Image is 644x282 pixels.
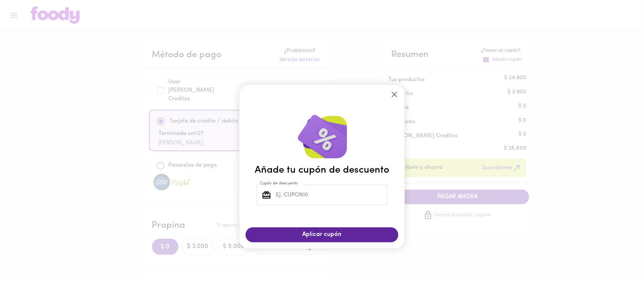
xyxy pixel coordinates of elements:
img: cupon.png [287,104,351,158]
button: Aplicar cupón [246,227,398,242]
button: close [385,85,404,104]
input: Ej. CUPON10 [274,185,387,205]
span: Aplicar cupón [253,231,391,238]
iframe: Messagebird Livechat Widget [600,238,636,274]
h4: Añade tu cupón de descuento [255,164,389,176]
